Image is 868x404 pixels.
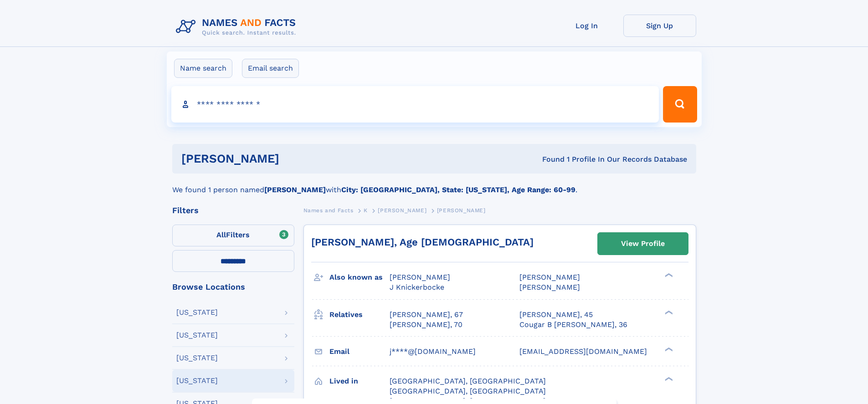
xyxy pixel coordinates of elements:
h3: Also known as [329,270,390,285]
span: [PERSON_NAME] [390,273,450,281]
span: [GEOGRAPHIC_DATA], [GEOGRAPHIC_DATA] [390,377,546,385]
a: [PERSON_NAME], 45 [519,310,593,320]
span: K [364,207,368,214]
label: Email search [242,59,299,78]
div: We found 1 person named with . [172,174,696,195]
div: Found 1 Profile In Our Records Database [411,154,687,164]
label: Filters [172,225,294,246]
div: Browse Locations [172,283,294,291]
div: ❯ [663,346,673,352]
div: [US_STATE] [176,309,218,316]
a: [PERSON_NAME], 70 [390,320,462,330]
div: [US_STATE] [176,377,218,384]
span: J Knickerbocke [390,283,444,291]
img: Logo Names and Facts [172,15,303,39]
a: Names and Facts [303,205,354,216]
input: search input [171,86,659,123]
a: Cougar B [PERSON_NAME], 36 [519,320,627,330]
button: Search Button [663,86,697,123]
div: ❯ [663,272,673,278]
a: [PERSON_NAME] [378,205,426,216]
a: View Profile [598,233,688,255]
div: ❯ [663,376,673,382]
a: [PERSON_NAME], Age [DEMOGRAPHIC_DATA] [311,236,534,248]
span: [PERSON_NAME] [378,207,426,214]
label: Name search [174,59,232,78]
div: [US_STATE] [176,332,218,339]
h1: [PERSON_NAME] [181,153,411,164]
a: K [364,205,368,216]
span: [EMAIL_ADDRESS][DOMAIN_NAME] [519,347,647,356]
div: [US_STATE] [176,354,218,362]
span: [GEOGRAPHIC_DATA], [GEOGRAPHIC_DATA] [390,387,546,395]
a: Log In [550,15,623,37]
span: [PERSON_NAME] [437,207,486,214]
b: City: [GEOGRAPHIC_DATA], State: [US_STATE], Age Range: 60-99 [341,185,575,194]
span: [PERSON_NAME] [519,283,580,291]
b: [PERSON_NAME] [264,185,326,194]
h3: Lived in [329,373,390,389]
div: ❯ [663,309,673,315]
div: View Profile [621,233,665,254]
div: Filters [172,206,294,215]
h3: Relatives [329,307,390,322]
h3: Email [329,344,390,359]
a: Sign Up [623,15,696,37]
a: [PERSON_NAME], 67 [390,310,463,320]
span: All [216,230,226,239]
span: [PERSON_NAME] [519,273,580,281]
